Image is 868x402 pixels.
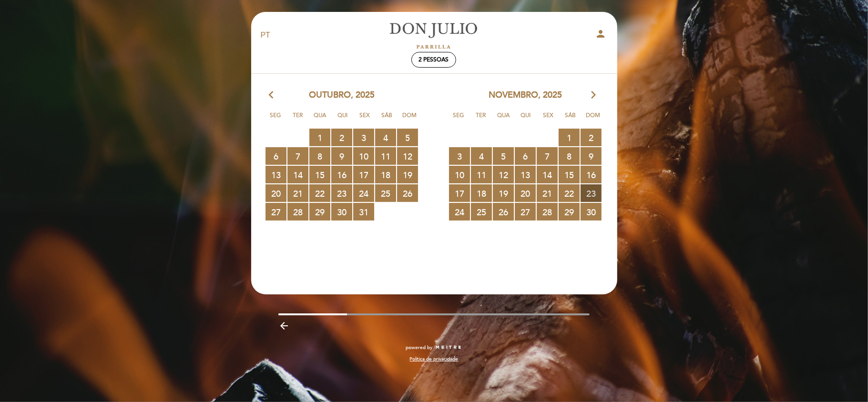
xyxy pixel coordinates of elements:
[287,166,308,183] span: 14
[287,147,308,165] span: 7
[419,56,449,63] span: 2 pessoas
[494,111,513,128] span: Qua
[449,184,470,202] span: 17
[537,184,558,202] span: 21
[309,184,330,202] span: 22
[331,129,352,146] span: 2
[378,111,397,128] span: Sáb
[559,184,580,202] span: 22
[266,147,286,165] span: 6
[559,166,580,183] span: 15
[559,147,580,165] span: 8
[581,129,602,146] span: 2
[581,166,602,183] span: 16
[595,28,607,40] i: person
[397,129,418,146] span: 5
[353,184,374,202] span: 24
[309,89,375,101] span: outubro, 2025
[397,166,418,183] span: 19
[515,166,536,183] span: 13
[375,184,396,202] span: 25
[375,147,396,165] span: 11
[581,184,602,202] span: 23
[287,184,308,202] span: 21
[266,111,285,128] span: Seg
[397,147,418,165] span: 12
[269,89,278,101] i: arrow_back_ios
[561,111,580,128] span: Sáb
[309,129,330,146] span: 1
[516,111,535,128] span: Qui
[409,356,458,362] a: Política de privacidade
[266,166,286,183] span: 13
[333,111,352,128] span: Qui
[537,203,558,221] span: 28
[537,147,558,165] span: 7
[537,166,558,183] span: 14
[353,166,374,183] span: 17
[449,111,468,128] span: Seg
[397,184,418,202] span: 26
[375,166,396,183] span: 18
[493,166,514,183] span: 12
[471,203,492,221] span: 25
[493,203,514,221] span: 26
[266,184,286,202] span: 20
[583,111,602,128] span: Dom
[400,111,419,128] span: Dom
[449,203,470,221] span: 24
[515,147,536,165] span: 6
[406,344,433,351] span: powered by
[309,203,330,221] span: 29
[539,111,558,128] span: Sex
[595,28,607,43] button: person
[449,147,470,165] span: 3
[287,203,308,221] span: 28
[331,166,352,183] span: 16
[353,147,374,165] span: 10
[515,184,536,202] span: 20
[406,344,462,351] a: powered by
[310,111,329,128] span: Qua
[559,203,580,221] span: 29
[353,129,374,146] span: 3
[375,129,396,146] span: 4
[581,203,602,221] span: 30
[471,166,492,183] span: 11
[471,184,492,202] span: 18
[471,147,492,165] span: 4
[435,345,462,350] img: MEITRE
[309,166,330,183] span: 15
[355,111,374,128] span: Sex
[559,129,580,146] span: 1
[266,203,286,221] span: 27
[288,111,307,128] span: Ter
[590,89,598,101] i: arrow_forward_ios
[353,203,374,221] span: 31
[331,147,352,165] span: 9
[278,320,290,332] i: arrow_backward
[449,166,470,183] span: 10
[515,203,536,221] span: 27
[493,147,514,165] span: 5
[374,22,493,49] a: [PERSON_NAME]
[309,147,330,165] span: 8
[331,184,352,202] span: 23
[331,203,352,221] span: 30
[493,184,514,202] span: 19
[581,147,602,165] span: 9
[489,89,562,101] span: novembro, 2025
[471,111,490,128] span: Ter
